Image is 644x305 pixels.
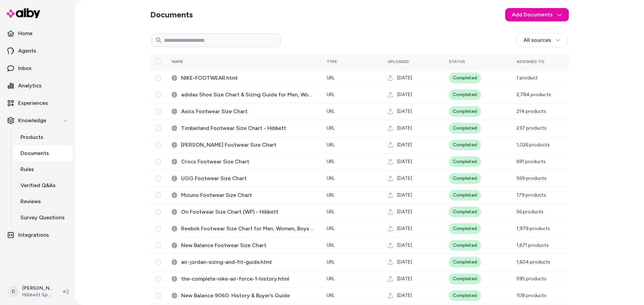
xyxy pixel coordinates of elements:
span: Assigned To [517,59,544,64]
a: Experiences [3,95,72,111]
h2: Documents [150,9,193,20]
button: Select row [156,276,161,282]
span: [DATE] [397,158,412,165]
span: All sources [524,36,551,44]
button: Select row [156,159,161,164]
button: Knowledge [3,112,72,129]
span: Asics Footwear Size Chart [181,107,316,116]
span: [DATE] [397,259,412,265]
span: 1,671 products [517,242,549,248]
span: 691 products [517,159,546,164]
span: [DATE] [397,192,412,199]
div: Completed [449,140,481,150]
p: Reviews [20,198,41,206]
span: 179 products [517,192,546,198]
span: [DATE] [397,225,412,232]
span: URL [327,276,335,282]
div: Completed [449,207,481,217]
div: NIKE-FOOTWEAR.html [172,74,316,82]
a: Documents [14,145,72,161]
span: air-jordan-sizing-and-fit-guide.html [181,258,316,266]
span: URL [327,175,335,181]
span: the-complete-nike-air-force-1-history.html [181,275,316,283]
span: Reebok Footwear Size Chart for Men, Women, Boys and Girls - Hibbett [181,225,316,233]
span: 569 products [517,175,546,181]
span: [DATE] [397,75,412,81]
span: 214 products [517,108,546,114]
span: Type [327,59,337,64]
div: UGG Footwear Size Chart [172,174,316,182]
div: Completed [449,274,481,284]
span: URL [327,293,335,298]
span: [DATE] [397,209,412,215]
button: All sources [517,33,568,47]
span: Status [449,59,465,64]
button: D[PERSON_NAME]Hibbett Sports [4,281,58,302]
span: URL [327,125,335,131]
span: adidas Shoe Size Chart & Sizing Guide for Men, Women, Boys and Girls - Hibbett [181,91,316,99]
span: URL [327,92,335,97]
div: Completed [449,89,481,100]
span: NIKE-FOOTWEAR.html [181,74,316,82]
a: Integrations [3,227,72,243]
span: 595 products [517,276,546,282]
div: adidas Shoe Size Chart & Sizing Guide for Men, Women, Boys and Girls - Hibbett [172,91,316,99]
div: Completed [449,106,481,117]
p: Agents [18,47,36,55]
div: Completed [449,190,481,201]
span: New Balance 9060: History & Buyer’s Guide [181,292,316,300]
p: Integrations [18,231,49,239]
span: URL [327,108,335,114]
span: URL [327,142,335,148]
span: URL [327,192,335,198]
div: the-complete-nike-air-force-1-history.html [172,275,316,283]
span: Uploaded [388,59,409,64]
span: [PERSON_NAME] Footwear Size Chart [181,141,316,149]
span: 2,784 products [517,92,551,97]
img: alby Logo [7,8,40,18]
span: [DATE] [397,142,412,148]
p: Experiences [18,99,48,107]
button: Add Documents [505,8,569,21]
span: 108 products [517,293,546,298]
a: Rules [14,161,72,177]
span: Crocs Footwear Size Chart [181,158,316,166]
span: [DATE] [397,125,412,132]
p: Survey Questions [20,214,65,222]
span: 1 product [517,75,538,81]
span: 1,979 products [517,226,550,231]
a: Products [14,129,72,145]
button: Select row [156,92,161,97]
span: 56 products [517,209,543,215]
div: Completed [449,73,481,83]
a: Survey Questions [14,210,72,226]
div: Reebok Footwear Size Chart for Men, Women, Boys and Girls - Hibbett [172,225,316,233]
p: Products [20,133,43,141]
div: Completed [449,223,481,234]
a: Inbox [3,60,72,76]
span: On Footwear Size Chart (WP) - Hibbett [181,208,316,216]
div: Completed [449,173,481,184]
p: Inbox [18,64,32,72]
p: [PERSON_NAME] [22,285,52,292]
p: Knowledge [18,117,46,125]
span: New Balance Footwear Size Chart [181,241,316,249]
a: Reviews [14,194,72,210]
span: 1,604 products [517,259,550,265]
button: Select row [156,259,161,265]
span: Hibbett Sports [22,292,52,298]
div: Brooks Footwear Size Chart [172,141,316,149]
a: Home [3,25,72,42]
div: Crocs Footwear Size Chart [172,158,316,166]
a: Verified Q&As [14,177,72,194]
div: Mizuno Footwear Size Chart [172,191,316,199]
span: URL [327,159,335,164]
div: Completed [449,290,481,301]
button: Select row [156,142,161,148]
button: Select row [156,209,161,215]
button: Select all [156,59,161,64]
div: New Balance Footwear Size Chart [172,241,316,249]
span: 1,026 products [517,142,550,148]
span: [DATE] [397,108,412,115]
span: URL [327,209,335,215]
